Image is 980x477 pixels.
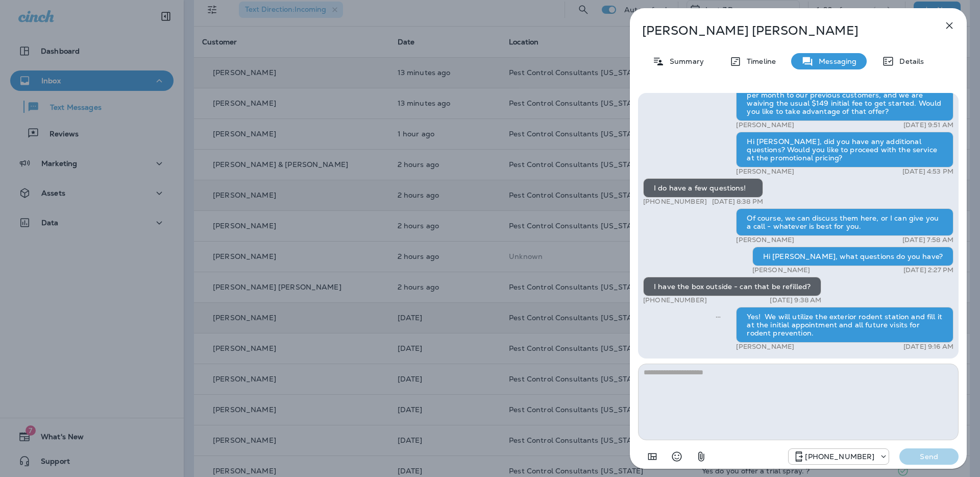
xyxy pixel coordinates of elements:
[716,312,721,321] span: Sent
[643,296,707,304] p: [PHONE_NUMBER]
[643,277,821,296] div: I have the box outside - can that be refilled?
[736,121,794,129] p: [PERSON_NAME]
[643,198,707,206] p: [PHONE_NUMBER]
[894,57,924,65] p: Details
[752,247,953,266] div: Hi [PERSON_NAME], what questions do you have?
[736,236,794,244] p: [PERSON_NAME]
[752,266,811,274] p: [PERSON_NAME]
[903,266,953,274] p: [DATE] 2:27 PM
[736,307,953,343] div: Yes! We will utilize the exterior rodent station and fill it at the initial appointment and all f...
[742,57,776,65] p: Timeline
[643,178,763,198] div: I do have a few questions!
[642,23,921,38] p: [PERSON_NAME] [PERSON_NAME]
[736,132,953,168] div: Hi [PERSON_NAME], did you have any additional questions? Would you like to proceed with the servi...
[642,446,663,467] button: Add in a premade template
[789,450,889,463] div: +1 (815) 998-9676
[814,57,856,65] p: Messaging
[903,121,953,129] p: [DATE] 9:51 AM
[805,452,874,461] p: [PHONE_NUMBER]
[667,446,687,467] button: Select an emoji
[736,168,794,176] p: [PERSON_NAME]
[736,343,794,351] p: [PERSON_NAME]
[736,208,953,236] div: Of course, we can discuss them here, or I can give you a call - whatever is best for you.
[903,343,953,351] p: [DATE] 9:16 AM
[665,57,704,65] p: Summary
[902,236,953,244] p: [DATE] 7:58 AM
[712,198,763,206] p: [DATE] 8:38 PM
[770,296,821,304] p: [DATE] 9:38 AM
[902,168,953,176] p: [DATE] 4:53 PM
